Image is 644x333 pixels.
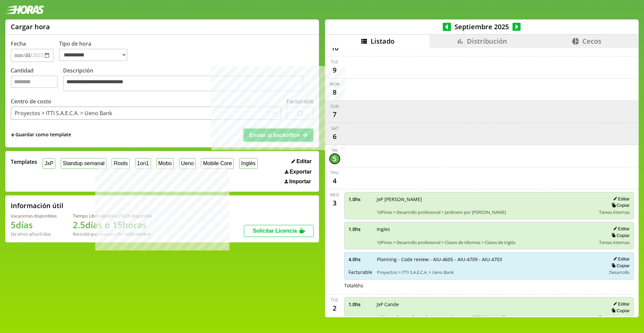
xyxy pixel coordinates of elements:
[344,282,634,289] div: Total 6 hs
[371,37,394,46] span: Listado
[11,158,37,165] span: Templates
[249,132,300,138] span: Enviar al backoffice
[286,98,314,105] label: Facturable
[377,209,595,215] span: 10Pines > Desarrollo profesional > Jardinero por [PERSON_NAME]
[129,231,151,237] b: Diciembre
[73,219,152,231] h1: 2.5 días o 15 horas
[348,226,372,232] span: 1.0 hs
[239,158,257,169] button: Inglés
[244,129,313,141] button: Enviar al backoffice
[348,196,372,202] span: 1.0 hs
[283,169,314,175] button: Exportar
[5,5,44,14] img: logotipo
[329,43,340,53] div: 10
[377,256,602,263] span: Planning - Code review - AIU-4605 - AIU-4709 - AIU-4703
[330,81,339,87] div: Mon
[244,225,314,237] button: Solicitar Licencia
[330,103,339,109] div: Sun
[63,67,314,93] label: Descripción
[11,231,57,237] div: De otros años: 0 días
[377,226,595,232] span: Ingles
[11,213,57,219] div: Vacaciones disponibles
[611,226,630,232] button: Editar
[73,213,152,219] div: Tiempo Libre Optativo (TiLO) disponible
[11,40,26,47] label: Fecha
[15,109,112,117] div: Proyectos > ITTI S.A.E.C.A. > Ueno Bank
[609,263,630,269] button: Copiar
[11,67,63,93] label: Cantidad
[609,233,630,238] button: Copiar
[297,158,312,164] span: Editar
[599,209,630,215] span: Tareas internas
[201,158,234,169] button: Mobile Core
[63,76,303,91] textarea: Descripción
[609,308,630,314] button: Copiar
[609,202,630,208] button: Copiar
[135,158,151,169] button: 1on1
[289,158,314,165] button: Editar
[11,22,50,31] h1: Cargar hora
[11,76,58,88] input: Cantidad
[289,179,311,185] span: Importar
[377,269,602,275] span: Proyectos > ITTI S.A.E.C.A. > Ueno Bank
[43,158,55,169] button: JxP
[611,256,630,262] button: Editar
[611,196,630,202] button: Editar
[348,269,372,275] span: Facturable
[609,269,630,275] span: Desarrollo
[599,314,630,320] span: Tareas internas
[331,297,338,303] div: Tue
[179,158,196,169] button: Ueno
[330,170,339,176] div: Thu
[112,158,129,169] button: Roots
[451,22,513,31] span: Septiembre 2025
[325,48,639,316] div: scrollable content
[331,59,338,65] div: Tue
[582,37,601,46] span: Cecos
[348,256,372,263] span: 4.0 hs
[11,131,15,139] span: +
[329,131,340,142] div: 6
[611,301,630,307] button: Editar
[329,303,340,314] div: 2
[332,148,337,153] div: Fri
[467,37,507,46] span: Distribución
[329,109,340,120] div: 7
[329,65,340,76] div: 9
[329,87,340,98] div: 8
[377,239,595,245] span: 10Pines > Desarrollo profesional > Clases de Idiomas > Clases de inglés
[59,40,133,62] label: Tipo de hora
[253,228,297,234] span: Solicitar Licencia
[377,196,595,202] span: JxP [PERSON_NAME]
[329,176,340,186] div: 4
[329,153,340,164] div: 5
[11,201,63,210] h2: Información útil
[11,131,71,139] span: +Guardar como template
[73,231,152,237] div: Recordá que vencen a fin de
[11,219,57,231] h1: 5 días
[61,158,106,169] button: Standup semanal
[11,98,51,105] label: Centro de costo
[377,301,595,307] span: JxP Cande
[599,239,630,245] span: Tareas internas
[329,198,340,208] div: 3
[348,301,372,307] span: 1.0 hs
[331,126,338,131] div: Sat
[156,158,174,169] button: Mobo
[59,49,127,61] select: Tipo de hora
[330,192,339,198] div: Wed
[289,169,312,175] span: Exportar
[377,314,595,320] span: 10Pines > Desarrollo profesional > Jardinero por [PERSON_NAME]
